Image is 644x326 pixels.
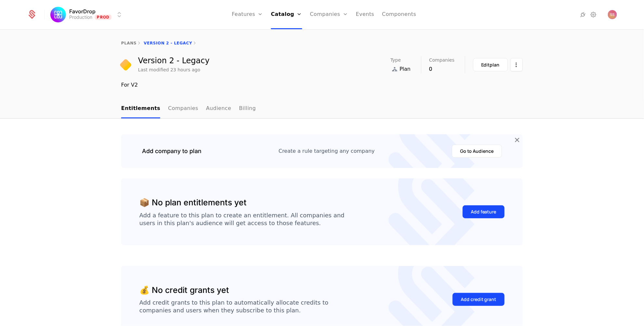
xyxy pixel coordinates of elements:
div: 📦 No plan entitlements yet [139,197,247,209]
button: Add feature [463,205,505,218]
div: 💰 No credit grants yet [139,284,229,296]
div: Add a feature to this plan to create an entitlement. All companies and users in this plan's audie... [139,211,344,227]
span: Type [391,58,401,62]
div: Version 2 - Legacy [138,57,210,65]
div: Add company to plan [142,147,201,156]
button: Select environment [52,7,123,22]
a: Integrations [579,11,587,18]
div: Edit plan [481,62,500,68]
div: 0 [429,65,455,73]
div: Last modified 23 hours ago [138,66,200,73]
div: Create a rule targeting any company [279,147,375,155]
a: plans [121,41,136,45]
nav: Main [121,99,523,118]
button: Open user button [608,10,617,19]
div: Production [69,14,92,20]
button: Select action [510,58,523,71]
span: Companies [429,58,455,62]
span: FavorDrop [69,9,96,14]
a: Companies [168,99,198,118]
div: For V2 [121,81,523,89]
div: Add credit grant [461,296,496,303]
a: Entitlements [121,99,160,118]
span: Prod [95,15,111,20]
a: Billing [239,99,256,118]
img: Sarah Skillen [608,10,617,19]
button: Editplan [473,58,508,71]
div: Add credit grants to this plan to automatically allocate credits to companies and users when they... [139,299,328,314]
div: Add feature [471,209,496,215]
a: Settings [590,11,598,18]
button: Add credit grant [453,293,505,306]
img: FavorDrop [50,7,66,22]
ul: Choose Sub Page [121,99,256,118]
button: Go to Audience [452,145,502,158]
a: Audience [206,99,231,118]
span: Plan [400,65,411,73]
